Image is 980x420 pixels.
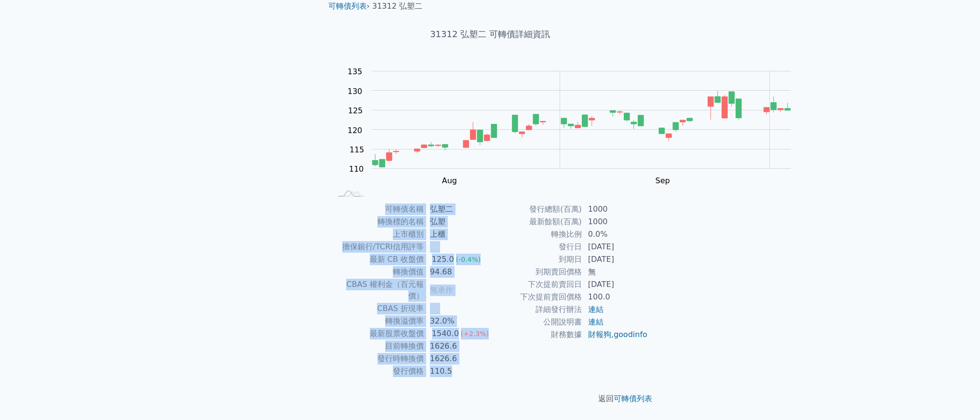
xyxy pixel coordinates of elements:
td: 110.5 [424,365,490,378]
td: CBAS 折現率 [332,302,424,315]
tspan: 110 [349,164,364,174]
td: 財務數據 [490,328,582,341]
td: 目前轉換價 [332,340,424,352]
td: , [582,328,648,341]
td: 下次提前賣回日 [490,278,582,291]
td: 100.0 [582,291,648,303]
td: 弘塑 [424,216,490,228]
td: 最新股票收盤價 [332,327,424,340]
td: [DATE] [582,278,648,291]
p: 返回 [321,393,660,405]
td: 1000 [582,216,648,228]
td: 擔保銀行/TCRI信用評等 [332,241,424,253]
a: 財報狗 [588,330,611,339]
td: 1626.6 [424,352,490,365]
td: 公開說明書 [490,316,582,328]
tspan: 125 [348,106,363,115]
a: 連結 [588,305,604,314]
td: 1000 [582,203,648,216]
span: (+2.3%) [461,330,489,338]
div: 125.0 [430,254,456,265]
td: 轉換標的名稱 [332,216,424,228]
td: 可轉債名稱 [332,203,424,216]
span: 無承作 [430,285,453,295]
span: (-0.4%) [456,256,481,263]
td: 1626.6 [424,340,490,352]
td: 發行價格 [332,365,424,378]
tspan: Sep [656,176,670,185]
span: 無 [430,304,438,313]
td: 轉換比例 [490,228,582,241]
td: 轉換價值 [332,266,424,278]
div: 1540.0 [430,328,461,339]
tspan: 130 [348,87,362,96]
td: [DATE] [582,241,648,253]
td: 上市櫃別 [332,228,424,241]
li: 31312 弘塑二 [372,0,422,12]
tspan: Aug [442,176,457,185]
td: 到期賣回價格 [490,266,582,278]
td: 0.0% [582,228,648,241]
td: 下次提前賣回價格 [490,291,582,303]
a: 連結 [588,317,604,326]
span: 無 [430,242,438,251]
td: 弘塑二 [424,203,490,216]
td: 發行時轉換價 [332,352,424,365]
td: 無 [582,266,648,278]
tspan: 120 [348,126,362,135]
li: › [328,0,370,12]
tspan: 135 [348,67,362,76]
a: 可轉債列表 [328,1,367,11]
a: goodinfo [614,330,647,339]
td: 94.68 [424,266,490,278]
td: 發行總額(百萬) [490,203,582,216]
td: 轉換溢價率 [332,315,424,327]
td: 詳細發行辦法 [490,303,582,316]
td: CBAS 權利金（百元報價） [332,278,424,302]
td: 最新 CB 收盤價 [332,253,424,266]
td: 32.0% [424,315,490,327]
td: 上櫃 [424,228,490,241]
td: 最新餘額(百萬) [490,216,582,228]
tspan: 115 [349,145,364,154]
td: [DATE] [582,253,648,266]
td: 發行日 [490,241,582,253]
h1: 31312 弘塑二 可轉債詳細資訊 [321,27,660,41]
td: 到期日 [490,253,582,266]
a: 可轉債列表 [614,394,652,403]
g: Chart [343,67,805,185]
